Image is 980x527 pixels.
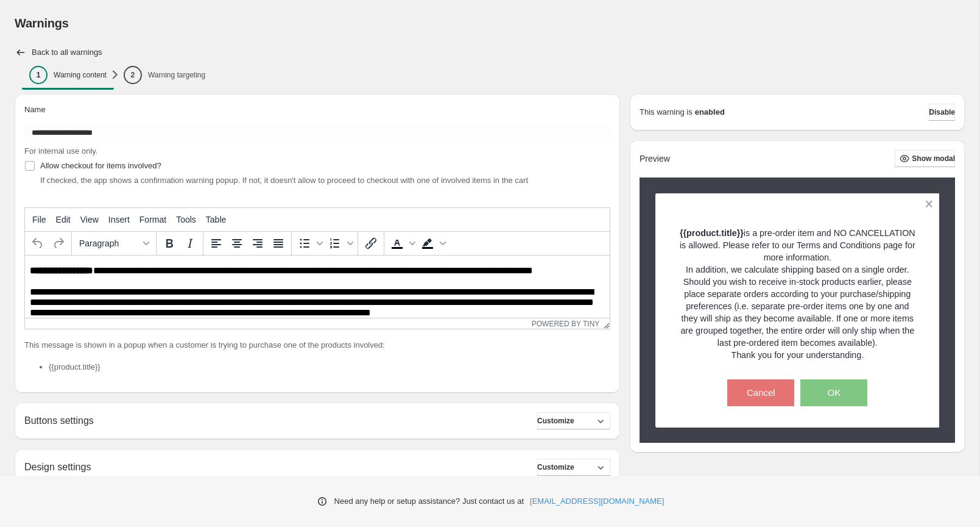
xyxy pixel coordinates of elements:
[325,233,355,254] div: Numbered list
[680,228,744,238] strong: {{product.title}}
[176,215,196,224] span: Tools
[206,233,227,254] button: Align left
[5,10,580,86] body: Rich Text Area. Press ALT-0 for help.
[159,233,180,254] button: Bold
[599,318,610,329] div: Resize
[912,154,955,163] span: Show modal
[24,105,46,114] span: Name
[56,215,71,224] span: Edit
[74,233,153,254] button: Formats
[139,215,166,224] span: Format
[677,263,918,349] p: In addition, we calculate shipping based on a single order. Should you wish to receive in-stock p...
[49,361,610,373] li: {{product.title}}
[24,339,610,351] p: This message is shown in a popup when a customer is trying to purchase one of the products involved:
[895,150,955,167] button: Show modal
[530,495,664,507] a: [EMAIL_ADDRESS][DOMAIN_NAME]
[108,215,130,224] span: Insert
[537,412,610,429] button: Customize
[247,233,268,254] button: Align right
[27,233,48,254] button: Undo
[54,70,107,80] p: Warning content
[206,215,226,224] span: Table
[677,227,918,263] p: is a pre-order item and NO CANCELLATION is allowed. Please refer to our Terms and Conditions page...
[537,462,574,472] span: Customize
[124,66,142,84] div: 2
[800,379,867,406] button: OK
[25,256,610,318] iframe: Rich Text Area
[227,233,247,254] button: Align center
[32,48,102,57] h2: Back to all warnings
[537,459,610,476] button: Customize
[15,16,69,30] span: Warnings
[361,233,381,254] button: Insert/edit link
[417,233,448,254] div: Background color
[48,233,69,254] button: Redo
[929,104,955,121] button: Disable
[148,70,205,80] p: Warning targeting
[268,233,289,254] button: Justify
[537,416,574,426] span: Customize
[32,215,46,224] span: File
[640,154,670,164] h2: Preview
[40,176,528,185] span: If checked, the app shows a confirmation warning popup. If not, it doesn't allow to proceed to ch...
[40,161,161,170] span: Allow checkout for items involved?
[929,107,955,117] span: Disable
[387,233,417,254] div: Text color
[677,349,918,361] p: Thank you for your understanding.
[532,320,600,328] a: Powered by Tiny
[695,106,725,118] strong: enabled
[29,66,48,84] div: 1
[640,106,693,118] p: This warning is
[727,379,794,406] button: Cancel
[24,461,91,473] h2: Design settings
[24,415,94,426] h2: Buttons settings
[79,238,139,248] span: Paragraph
[80,215,99,224] span: View
[180,233,200,254] button: Italic
[24,146,97,156] span: For internal use only.
[294,233,325,254] div: Bullet list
